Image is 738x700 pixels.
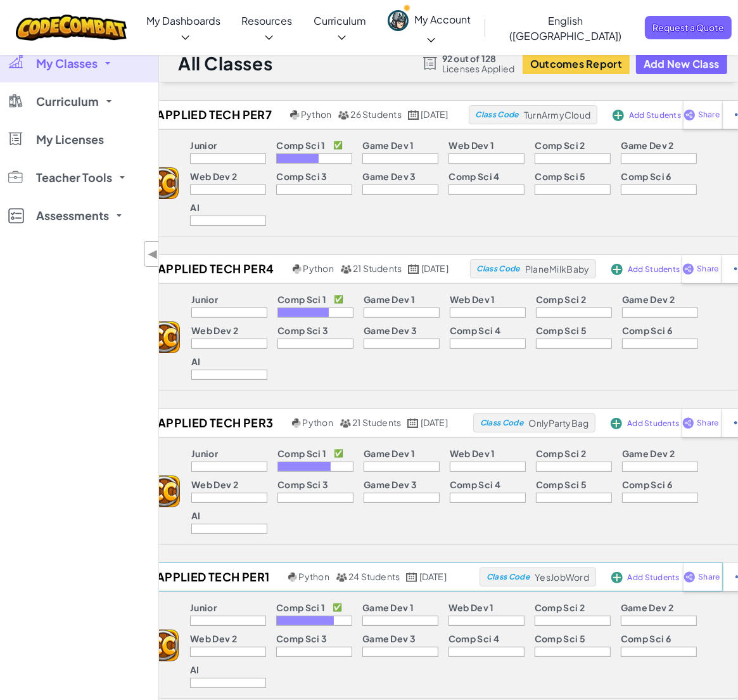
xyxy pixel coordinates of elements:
span: Python [302,417,333,428]
a: Applied Tech Per3 Python 21 Students [DATE] [139,413,473,432]
img: python.png [290,110,300,120]
span: My Account [415,13,471,45]
p: Junior [191,448,218,458]
img: CodeCombat logo [16,15,127,41]
span: Python [303,262,333,274]
p: Comp Sci 5 [536,479,587,489]
p: Comp Sci 4 [450,479,500,489]
span: OnlyPartyBag [528,417,588,429]
span: [DATE] [421,262,449,274]
a: Request a Quote [645,16,732,39]
p: ✅ [333,140,343,150]
p: Comp Sci 6 [621,633,671,644]
p: Comp Sci 1 [277,448,326,458]
h2: Applied Tech Per7 [137,105,287,124]
p: Game Dev 3 [364,479,417,489]
h2: Applied Tech Per1 [137,567,285,587]
img: IconAddStudents.svg [611,572,623,583]
p: Game Dev 3 [364,325,417,335]
img: IconShare_Purple.svg [682,263,694,275]
a: Resources [231,3,303,53]
img: logo [148,321,180,353]
p: Comp Sci 5 [535,633,585,644]
img: MultipleUsers.png [338,110,349,120]
img: IconShare_Purple.svg [684,109,696,120]
img: IconAddStudents.svg [613,110,624,121]
p: Comp Sci 5 [535,171,585,181]
span: [DATE] [419,571,447,582]
img: calendar.svg [407,418,419,428]
span: Class Code [480,419,523,427]
p: Web Dev 1 [449,140,494,150]
h1: All Classes [178,51,272,75]
img: MultipleUsers.png [340,264,352,274]
span: 24 Students [348,571,400,582]
p: Comp Sci 5 [536,325,587,335]
p: Junior [190,602,217,612]
p: Junior [190,140,217,150]
button: Outcomes Report [523,53,630,74]
p: Game Dev 2 [622,448,675,458]
h2: Applied Tech Per3 [139,413,289,432]
p: Comp Sci 2 [535,602,585,612]
p: Web Dev 2 [191,325,238,335]
span: YesJobWord [535,571,589,583]
span: Share [697,265,718,273]
h2: Applied Tech Per4 [139,259,289,278]
span: Curriculum [36,96,99,107]
p: Comp Sci 3 [277,325,328,335]
p: Comp Sci 6 [621,171,671,181]
img: logo [147,630,179,661]
span: Licenses Applied [442,63,515,74]
img: IconAddStudents.svg [611,418,622,429]
img: python.png [288,573,298,582]
p: AI [191,510,201,521]
span: ◀ [148,245,158,263]
p: Game Dev 2 [621,140,673,150]
p: Web Dev 1 [450,448,495,458]
span: [DATE] [421,108,448,120]
p: AI [191,356,201,366]
a: Applied Tech Per7 Python 26 Students [DATE] [137,105,468,124]
p: Comp Sci 4 [450,325,500,335]
span: Teacher Tools [36,172,112,183]
span: TurnArmyCloud [524,109,590,120]
span: Class Code [477,265,520,273]
p: Comp Sci 3 [276,171,327,181]
img: calendar.svg [408,110,419,120]
a: Applied Tech Per4 Python 21 Students [DATE] [139,259,470,278]
p: Comp Sci 6 [622,325,672,335]
a: Applied Tech Per1 Python 24 Students [DATE] [137,567,480,587]
span: Assessments [36,210,109,221]
p: Web Dev 2 [190,171,237,181]
a: My Dashboards [136,3,231,53]
img: MultipleUsers.png [336,573,347,582]
span: Share [698,573,720,581]
p: Web Dev 1 [449,602,494,612]
span: 26 Students [350,108,402,120]
img: MultipleUsers.png [340,418,351,428]
p: ✅ [334,448,343,458]
span: Python [298,571,329,582]
img: logo [148,476,180,507]
span: My Dashboards [146,14,220,27]
a: English ([GEOGRAPHIC_DATA]) [489,3,642,53]
p: Game Dev 1 [362,602,414,612]
a: Curriculum [303,3,378,53]
span: Share [697,419,718,427]
img: calendar.svg [406,573,417,582]
p: Comp Sci 2 [536,294,586,304]
button: Add New Class [636,53,727,74]
p: Game Dev 1 [364,294,415,304]
span: Class Code [487,573,530,581]
img: IconAddStudents.svg [611,264,623,275]
p: AI [190,664,200,675]
p: Game Dev 1 [362,140,414,150]
p: Comp Sci 6 [622,479,672,489]
img: calendar.svg [408,264,419,274]
img: logo [147,167,179,199]
p: ✅ [333,602,342,612]
p: AI [190,202,200,212]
